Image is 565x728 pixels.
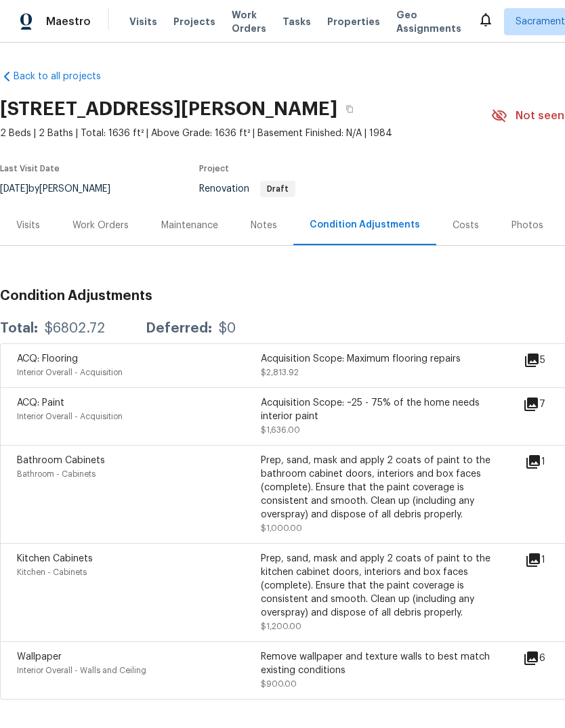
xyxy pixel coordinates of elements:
[261,185,294,193] span: Draft
[146,322,212,335] div: Deferred:
[261,680,297,688] span: $900.00
[17,456,105,465] span: Bathroom Cabinets
[173,15,215,28] span: Projects
[17,412,123,421] span: Interior Overall - Acquisition
[511,219,543,232] div: Photos
[310,218,420,232] div: Condition Adjustments
[17,568,87,576] span: Kitchen - Cabinets
[261,352,505,366] div: Acquisition Scope: Maximum flooring repairs
[17,368,123,377] span: Interior Overall - Acquisition
[16,219,40,232] div: Visits
[17,652,62,662] span: Wallpaper
[72,219,129,232] div: Work Orders
[17,354,78,364] span: ACQ: Flooring
[261,454,505,521] div: Prep, sand, mask and apply 2 coats of paint to the bathroom cabinet doors, interiors and box face...
[453,219,479,232] div: Costs
[17,470,96,478] span: Bathroom - Cabinets
[327,15,380,28] span: Properties
[199,184,295,194] span: Renovation
[261,524,302,532] span: $1,000.00
[337,97,362,121] button: Copy Address
[232,8,266,35] span: Work Orders
[282,17,311,26] span: Tasks
[17,398,64,408] span: ACQ: Paint
[396,8,461,35] span: Geo Assignments
[17,666,146,675] span: Interior Overall - Walls and Ceiling
[45,322,105,335] div: $6802.72
[219,322,236,335] div: $0
[261,396,505,423] div: Acquisition Scope: ~25 - 75% of the home needs interior paint
[261,368,299,377] span: $2,813.92
[129,15,157,28] span: Visits
[261,622,301,630] span: $1,200.00
[161,219,218,232] div: Maintenance
[261,650,505,677] div: Remove wallpaper and texture walls to best match existing conditions
[261,426,300,434] span: $1,636.00
[17,554,93,563] span: Kitchen Cabinets
[46,15,91,28] span: Maestro
[251,219,277,232] div: Notes
[199,165,229,173] span: Project
[261,552,505,620] div: Prep, sand, mask and apply 2 coats of paint to the kitchen cabinet doors, interiors and box faces...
